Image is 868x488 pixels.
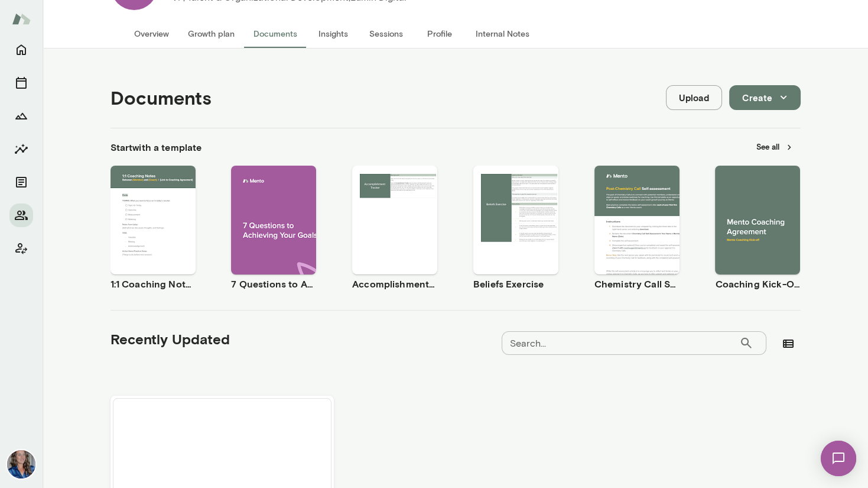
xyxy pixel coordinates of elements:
[7,450,35,479] img: Nicole Menkhoff
[9,38,33,62] button: Home
[9,203,33,227] button: Members
[110,86,212,109] h4: Documents
[12,8,31,30] img: Mento
[110,140,202,154] h6: Start with a template
[466,20,539,48] button: Internal Notes
[473,277,558,291] h6: Beliefs Exercise
[360,20,413,48] button: Sessions
[244,20,307,48] button: Documents
[666,85,722,110] button: Upload
[231,277,316,291] h6: 7 Questions to Achieving Your Goals
[594,277,680,291] h6: Chemistry Call Self-Assessment [Coaches only]
[110,329,230,348] h5: Recently Updated
[125,20,178,48] button: Overview
[110,277,196,291] h6: 1:1 Coaching Notes
[749,138,801,156] button: See all
[178,20,244,48] button: Growth plan
[307,20,360,48] button: Insights
[9,71,33,95] button: Sessions
[352,277,437,291] h6: Accomplishment Tracker
[9,104,33,128] button: Growth Plan
[9,170,33,194] button: Documents
[729,85,801,110] button: Create
[9,237,33,260] button: Client app
[715,277,800,291] h6: Coaching Kick-Off | Coaching Agreement
[9,137,33,161] button: Insights
[413,20,466,48] button: Profile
